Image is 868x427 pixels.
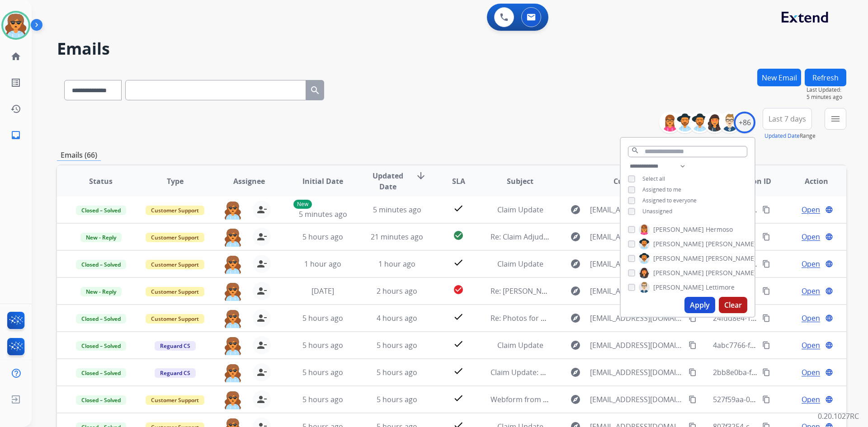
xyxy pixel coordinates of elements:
[802,204,820,215] span: Open
[590,367,683,378] span: [EMAIL_ADDRESS][DOMAIN_NAME]
[570,231,581,242] mat-icon: explore
[762,395,770,404] mat-icon: content_copy
[507,176,533,187] span: Subject
[453,366,464,376] mat-icon: check
[642,197,697,204] span: Assigned to everyone
[570,258,581,269] mat-icon: explore
[224,282,242,301] img: agent-avatar
[590,258,683,269] span: [EMAIL_ADDRESS][DOMAIN_NAME]
[653,268,704,277] span: [PERSON_NAME]
[762,206,770,214] mat-icon: content_copy
[762,260,770,268] mat-icon: content_copy
[613,176,649,187] span: Customer
[256,231,267,242] mat-icon: person_remove
[76,395,126,405] span: Closed – Solved
[3,13,28,38] img: avatar
[453,311,464,322] mat-icon: check
[570,286,581,296] mat-icon: explore
[825,233,833,241] mat-icon: language
[377,367,417,377] span: 5 hours ago
[233,176,265,187] span: Assignee
[802,394,820,405] span: Open
[373,205,421,215] span: 5 minutes ago
[802,286,820,296] span: Open
[224,309,242,328] img: agent-avatar
[256,204,267,215] mat-icon: person_remove
[491,286,582,296] span: Re: [PERSON_NAME] Vanity
[570,394,581,405] mat-icon: explore
[807,94,846,101] span: 5 minutes ago
[310,85,321,96] mat-icon: search
[764,132,800,140] button: Updated Date
[76,314,126,324] span: Closed – Solved
[155,368,196,378] span: Reguard CS
[689,368,697,376] mat-icon: content_copy
[491,232,566,242] span: Re: Claim Adjudication
[491,313,562,323] span: Re: Photos for claims
[763,108,812,130] button: Last 7 days
[302,313,343,323] span: 5 hours ago
[830,113,841,124] mat-icon: menu
[146,233,204,242] span: Customer Support
[76,206,126,215] span: Closed – Solved
[590,231,683,242] span: [EMAIL_ADDRESS][DOMAIN_NAME]
[631,146,639,155] mat-icon: search
[146,260,204,269] span: Customer Support
[590,286,683,296] span: [EMAIL_ADDRESS][DOMAIN_NAME]
[224,228,242,247] img: agent-avatar
[497,259,543,269] span: Claim Update
[256,394,267,405] mat-icon: person_remove
[302,394,343,404] span: 5 hours ago
[713,313,852,323] span: 24fdd8e4-127f-4a89-b7d2-360bbb7a8809
[224,201,242,220] img: agent-avatar
[256,286,267,296] mat-icon: person_remove
[146,206,204,215] span: Customer Support
[497,205,543,215] span: Claim Update
[224,363,242,382] img: agent-avatar
[453,203,464,214] mat-icon: check
[807,86,846,94] span: Last Updated:
[302,367,343,377] span: 5 hours ago
[415,170,426,181] mat-icon: arrow_downward
[590,340,683,351] span: [EMAIL_ADDRESS][DOMAIN_NAME]
[713,340,848,350] span: 4abc7766-f2a6-4865-afc2-af9beb8604d4
[256,313,267,324] mat-icon: person_remove
[570,313,581,324] mat-icon: explore
[311,286,334,296] span: [DATE]
[76,368,126,378] span: Closed – Solved
[762,314,770,322] mat-icon: content_copy
[825,368,833,376] mat-icon: language
[302,340,343,350] span: 5 hours ago
[713,367,852,377] span: 2bb8e0ba-f909-4ec9-b6b1-5606e6865694
[377,313,417,323] span: 4 hours ago
[762,233,770,241] mat-icon: content_copy
[762,287,770,295] mat-icon: content_copy
[805,69,846,86] button: Refresh
[757,69,801,86] button: New Email
[762,368,770,376] mat-icon: content_copy
[368,170,409,192] span: Updated Date
[224,255,242,274] img: agent-avatar
[802,340,820,351] span: Open
[706,239,756,249] span: [PERSON_NAME]
[10,103,21,114] mat-icon: history
[80,233,122,242] span: New - Reply
[453,284,464,295] mat-icon: check_circle
[706,283,735,292] span: Lettimore
[299,209,347,219] span: 5 minutes ago
[76,341,126,351] span: Closed – Solved
[825,206,833,214] mat-icon: language
[689,395,697,404] mat-icon: content_copy
[734,112,755,133] div: +86
[684,297,715,313] button: Apply
[706,268,756,277] span: [PERSON_NAME]
[453,393,464,404] mat-icon: check
[825,260,833,268] mat-icon: language
[224,336,242,355] img: agent-avatar
[256,340,267,351] mat-icon: person_remove
[371,232,423,242] span: 21 minutes ago
[802,258,820,269] span: Open
[642,186,681,193] span: Assigned to me
[167,176,184,187] span: Type
[256,258,267,269] mat-icon: person_remove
